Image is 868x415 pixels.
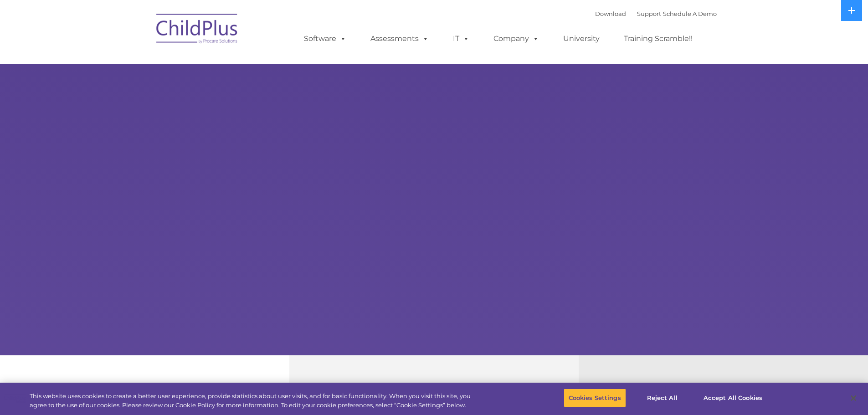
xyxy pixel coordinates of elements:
[152,7,243,53] img: ChildPlus by Procare Solutions
[595,10,626,17] a: Download
[699,389,767,408] button: Accept All Cookies
[663,10,717,17] a: Schedule A Demo
[615,30,702,48] a: Training Scramble!!
[843,388,863,408] button: Close
[637,10,661,17] a: Support
[634,389,691,408] button: Reject All
[361,30,438,48] a: Assessments
[444,30,478,48] a: IT
[484,30,548,48] a: Company
[295,30,355,48] a: Software
[564,389,626,408] button: Cookies Settings
[554,30,609,48] a: University
[595,10,717,17] font: |
[30,392,478,410] div: This website uses cookies to create a better user experience, provide statistics about user visit...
